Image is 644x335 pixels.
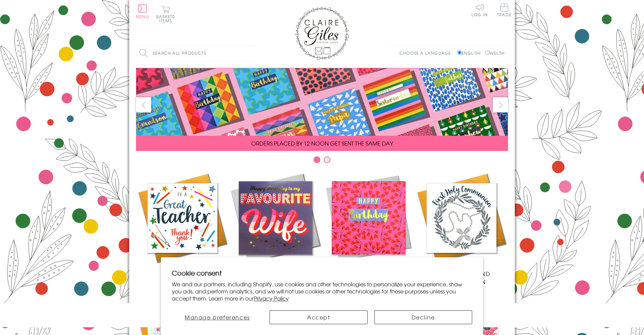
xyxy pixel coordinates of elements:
[172,310,263,324] button: Manage preferences
[159,14,175,24] span: 0 items
[136,172,229,278] a: Academic
[471,3,488,17] a: Log In
[399,50,456,56] p: Choose a language:
[136,14,149,20] span: Menu
[295,7,349,60] img: Claire Giles Greetings Cards
[493,97,508,112] button: next
[485,50,505,56] label: Welsh
[374,310,473,324] button: Decline
[172,281,472,302] p: We and our partners, including Shopify, use cookies and other technologies to personalize your ex...
[136,4,149,19] button: Menu
[497,3,511,17] span: Trade
[248,46,254,61] input: Search
[314,156,320,163] button: Carousel Page 1 (Current Slide)
[497,3,511,18] a: Trade
[156,5,175,23] button: Basket0 items
[229,172,322,278] a: New Releases
[415,172,508,286] a: Communion and Confirmation
[457,50,462,55] input: English
[322,172,415,278] a: Birthdays
[172,268,472,278] h2: Cookie consent
[457,50,484,56] label: English
[136,156,508,166] div: Carousel Pagination
[136,46,254,61] input: Search all products
[485,50,490,55] input: Welsh
[270,310,368,324] button: Accept
[136,97,151,112] button: prev
[254,294,289,302] a: Privacy Policy
[324,156,330,163] button: Carousel Page 2
[251,139,393,147] span: ORDERS PLACED BY 12 NOON GET SENT THE SAME DAY
[185,313,250,321] span: Manage preferences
